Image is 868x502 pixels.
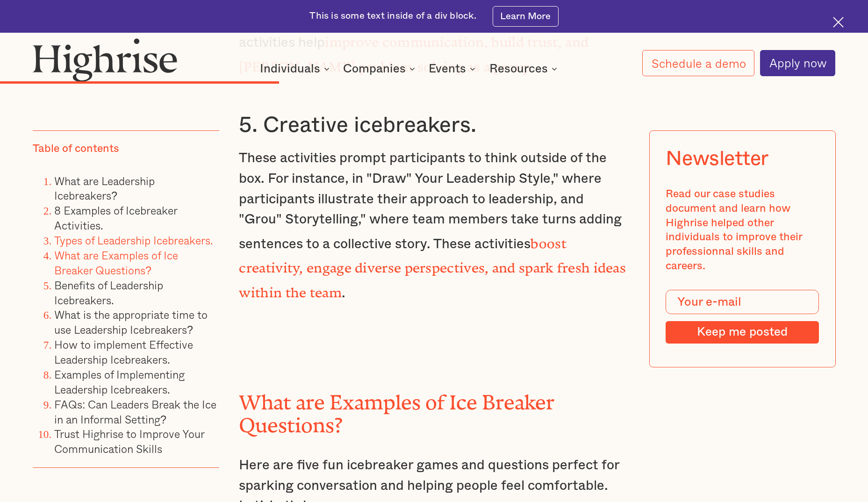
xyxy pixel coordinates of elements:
div: Newsletter [666,147,768,170]
div: Table of contents [33,142,119,156]
a: Benefits of Leadership Icebreakers. [54,276,163,308]
a: Schedule a demo [642,50,755,76]
a: Learn More [493,6,558,27]
p: ‍ [239,323,629,343]
strong: boost creativity, engage diverse perspectives, and spark fresh ideas within the team [239,236,626,294]
div: Individuals [260,63,332,74]
div: Resources [489,63,548,74]
a: Examples of Implementing Leadership Icebreakers. [54,366,185,398]
a: What is the appropriate time to use Leadership Icebreakers? [54,306,208,338]
a: FAQs: Can Leaders Break the Ice in an Informal Setting? [54,395,216,427]
h2: What are Examples of Ice Breaker Questions? [239,386,629,432]
div: Companies [343,63,406,74]
img: Highrise logo [33,38,178,82]
p: These activities prompt participants to think outside of the box. For instance, in "Draw" Your Le... [239,148,629,303]
div: Events [429,63,466,74]
a: How to implement Effective Leadership Icebreakers. [54,336,193,368]
div: Read our case studies document and learn how Highrise helped other individuals to improve their p... [666,187,818,273]
a: Apply now [760,50,836,76]
a: What are Leadership Icebreakers? [54,172,155,204]
div: Companies [343,63,418,74]
div: This is some text inside of a div block. [309,10,476,23]
div: Resources [489,63,560,74]
div: Individuals [260,63,320,74]
div: Events [429,63,478,74]
a: What are Examples of Ice Breaker Questions? [54,247,178,279]
a: Trust Highrise to Improve Your Communication Skills [54,425,204,457]
input: Keep me posted [666,321,818,344]
input: Your e-mail [666,290,818,314]
img: Cross icon [833,17,844,28]
a: 8 Examples of Icebreaker Activities. [54,202,177,234]
h3: 5. Creative icebreakers. [239,112,629,139]
a: Types of Leadership Icebreakers. [54,232,213,249]
form: Modal Form [666,290,818,344]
